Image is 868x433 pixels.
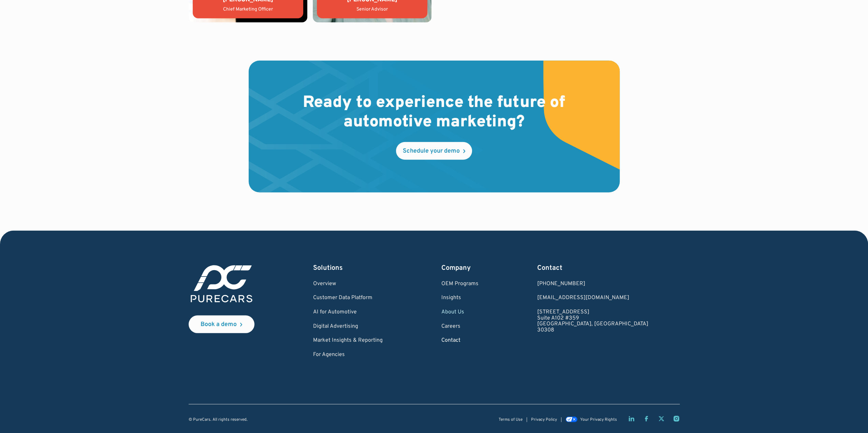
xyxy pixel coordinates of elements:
a: Market Insights & Reporting [313,338,383,344]
a: Schedule your demo [396,142,472,160]
div: [PHONE_NUMBER] [537,281,648,287]
div: Your Privacy Rights [580,418,617,422]
div: Senior Advisor [322,6,422,13]
a: Contact [441,338,479,344]
a: Instagram page [673,415,680,422]
a: Your Privacy Rights [565,417,617,422]
a: About Us [441,309,479,315]
a: AI for Automotive [313,309,383,315]
h2: Ready to experience the future of automotive marketing? [292,93,576,133]
a: LinkedIn page [628,415,635,422]
a: Overview [313,281,383,287]
div: Chief Marketing Officer [198,6,298,13]
a: Facebook page [643,415,650,422]
img: purecars logo [189,263,254,305]
a: Customer Data Platform [313,295,383,301]
a: [STREET_ADDRESS]Suite A102 #359[GEOGRAPHIC_DATA], [GEOGRAPHIC_DATA]30308 [537,309,648,333]
a: Twitter X page [658,415,665,422]
a: For Agencies [313,352,383,358]
div: Schedule your demo [403,148,460,154]
a: Careers [441,324,479,330]
div: Solutions [313,263,383,273]
div: Book a demo [201,322,237,328]
a: Digital Advertising [313,324,383,330]
div: Company [441,263,479,273]
a: Privacy Policy [531,418,557,422]
a: OEM Programs [441,281,479,287]
div: Contact [537,263,648,273]
a: Insights [441,295,479,301]
a: Book a demo [189,315,254,333]
a: Terms of Use [499,418,523,422]
a: Email us [537,295,648,301]
div: © PureCars. All rights reserved. [189,418,248,422]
